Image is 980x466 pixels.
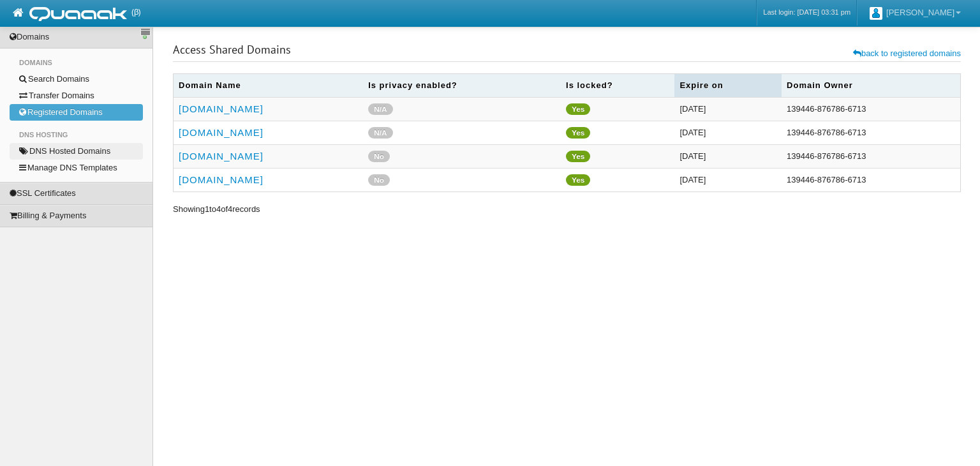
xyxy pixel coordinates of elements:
[173,199,422,215] div: Showing to of records
[674,98,782,121] td: [DATE]
[566,103,590,115] span: Yes
[179,80,241,90] a: Domain Name
[787,80,853,90] a: Domain Owner
[140,29,151,38] a: Sidebar switch
[566,151,590,162] span: Yes
[10,104,143,121] a: Registered Domains
[679,80,723,90] a: Expire on
[10,71,143,87] a: Search Domains
[566,174,590,186] span: Yes
[205,204,209,214] span: 1
[179,174,264,185] a: [DOMAIN_NAME]
[368,103,392,115] span: N/A
[228,204,232,214] span: 4
[674,121,782,145] td: [DATE]
[763,6,850,19] a: Last login: [DATE] 03:31 pm
[674,169,782,192] td: [DATE]
[787,175,866,184] span: 139446-876786-6713
[131,1,141,24] span: (β)
[674,145,782,169] td: [DATE]
[179,151,264,162] a: [DOMAIN_NAME]
[368,127,392,139] span: N/A
[787,151,866,161] span: 139446-876786-6713
[368,174,390,186] span: No
[10,87,143,104] a: Transfer Domains
[173,41,961,62] h3: Access Shared Domains
[787,128,866,137] span: 139446-876786-6713
[566,80,613,90] a: Is locked?
[179,127,264,138] a: [DOMAIN_NAME]
[10,126,143,143] li: DNS Hosting
[853,49,961,58] a: back to registered domains
[368,80,457,90] a: Is privacy enabled?
[10,160,143,176] a: Manage DNS Templates
[10,143,143,160] a: DNS Hosted Domains
[368,151,390,162] span: No
[10,54,143,71] li: Domains
[179,103,264,114] a: [DOMAIN_NAME]
[566,127,590,139] span: Yes
[787,104,866,114] span: 139446-876786-6713
[216,204,221,214] span: 4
